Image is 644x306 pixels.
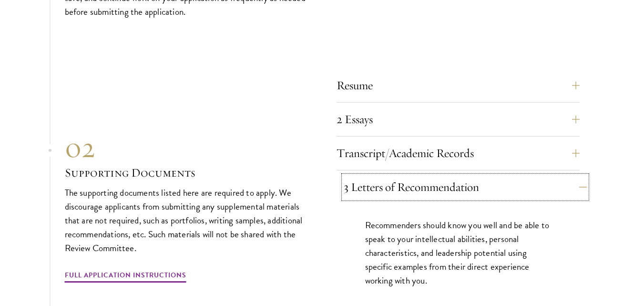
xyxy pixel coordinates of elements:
button: 3 Letters of Recommendation [344,176,587,199]
a: Full Application Instructions [65,269,186,284]
p: Recommenders should know you well and be able to speak to your intellectual abilities, personal c... [365,218,551,287]
button: Transcript/Academic Records [337,142,580,165]
p: The supporting documents listed here are required to apply. We discourage applicants from submitt... [65,186,308,255]
button: 2 Essays [337,108,580,131]
button: Resume [337,74,580,97]
div: 02 [65,130,308,165]
h3: Supporting Documents [65,165,308,181]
